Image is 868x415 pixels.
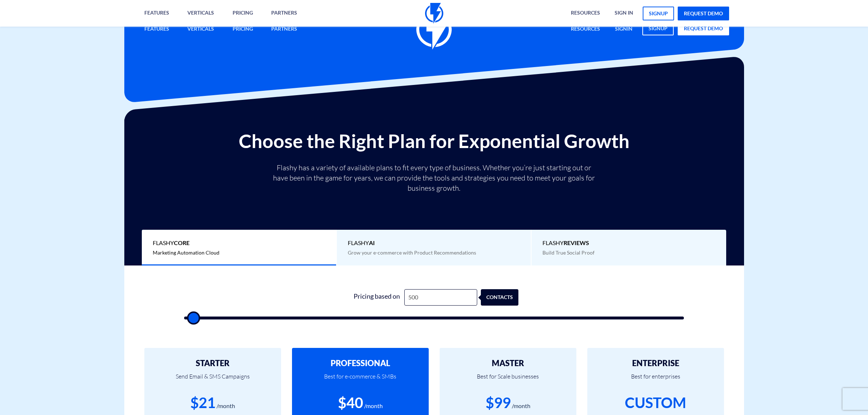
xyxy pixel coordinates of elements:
[155,359,270,368] h2: STARTER
[270,163,598,193] p: Flashy has a variety of available plans to fit every type of business. Whether you’re just starti...
[190,392,215,413] div: $21
[542,239,715,247] span: Flashy
[266,22,303,37] a: Partners
[153,239,325,247] span: Flashy
[303,359,418,368] h2: PROFESSIONAL
[542,249,595,256] span: Build True Social Proof
[642,22,674,35] a: signup
[484,289,522,306] div: contacts
[451,368,565,392] p: Best for Scale businesses
[643,7,674,20] a: signup
[130,131,739,151] h2: Choose the Right Plan for Exponential Growth
[565,22,606,37] a: Resources
[610,22,638,37] a: signin
[512,402,530,410] div: /month
[369,239,375,246] b: AI
[451,359,565,368] h2: MASTER
[486,392,511,413] div: $99
[348,239,520,247] span: Flashy
[678,7,729,20] a: request demo
[303,368,418,392] p: Best for e-commerce & SMBs
[338,392,363,413] div: $40
[678,22,729,35] a: request demo
[182,22,219,37] a: Verticals
[174,239,190,246] b: Core
[155,368,270,392] p: Send Email & SMS Campaigns
[227,22,258,37] a: Pricing
[564,239,589,246] b: REVIEWS
[350,289,404,306] div: Pricing based on
[348,249,476,256] span: Grow your e-commerce with Product Recommendations
[625,392,686,413] div: CUSTOM
[139,22,175,37] a: Features
[364,402,383,410] div: /month
[153,249,219,256] span: Marketing Automation Cloud
[598,359,713,368] h2: ENTERPRISE
[598,368,713,392] p: Best for enterprises
[217,402,235,410] div: /month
